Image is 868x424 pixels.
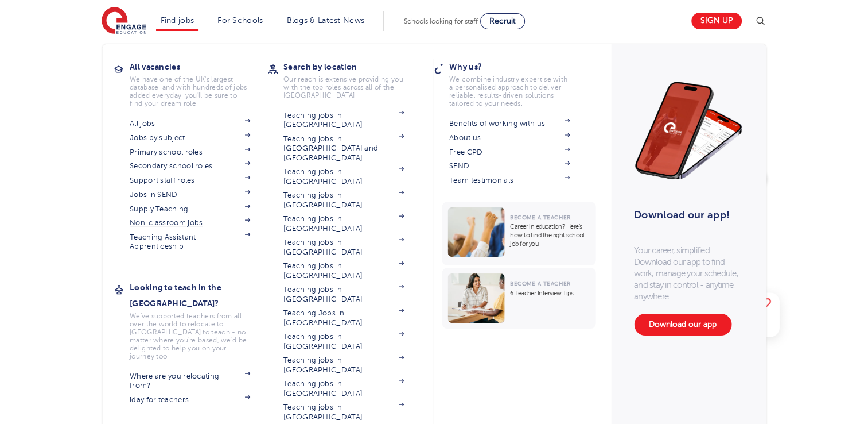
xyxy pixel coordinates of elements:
a: Teaching jobs in [GEOGRAPHIC_DATA] [283,379,404,398]
a: Team testimonials [449,176,570,185]
a: All vacanciesWe have one of the UK's largest database. and with hundreds of jobs added everyday. ... [130,59,267,107]
p: Our reach is extensive providing you with the top roles across all of the [GEOGRAPHIC_DATA] [283,75,404,99]
a: Teaching jobs in [GEOGRAPHIC_DATA] [283,403,404,422]
p: Career in education? Here’s how to find the right school job for you [510,222,590,248]
span: Become a Teacher [510,214,570,221]
span: Schools looking for staff [404,17,478,25]
a: For Schools [217,16,263,25]
a: Download our app [634,314,731,336]
h3: Search by location [283,59,421,75]
a: Jobs by subject [130,133,250,142]
a: Become a Teacher6 Teacher Interview Tips [442,268,598,329]
h3: All vacancies [130,59,267,75]
a: Teaching jobs in [GEOGRAPHIC_DATA] [283,214,404,233]
h1: Your supportive teaching recruitment agency [5,58,335,86]
a: Teaching jobs in [GEOGRAPHIC_DATA] [283,111,404,130]
a: Sign up [691,13,742,29]
h3: Why us? [449,59,587,75]
a: Teaching jobs in [GEOGRAPHIC_DATA] and [GEOGRAPHIC_DATA] [283,134,404,163]
span: Become a Teacher [510,280,570,287]
p: 6 Teacher Interview Tips [510,289,590,298]
span: Recruit [489,17,516,25]
a: Teaching jobs in [GEOGRAPHIC_DATA] [283,261,404,280]
a: Teaching Jobs in [GEOGRAPHIC_DATA] [283,309,404,327]
a: Teaching jobs in [GEOGRAPHIC_DATA] [283,238,404,257]
a: Teaching jobs in [GEOGRAPHIC_DATA] [283,356,404,375]
a: Non-classroom jobs [130,218,250,228]
h3: Download our app! [634,202,738,228]
a: Why us?We combine industry expertise with a personalised approach to deliver reliable, results-dr... [449,59,587,107]
p: Your career, simplified. Download our app to find work, manage your schedule, and stay in control... [634,245,743,302]
a: Blogs & Latest News [287,16,365,25]
a: Free CPD [449,148,570,157]
a: Teaching jobs in [GEOGRAPHIC_DATA] [283,332,404,351]
a: All jobs [130,119,250,128]
a: Become a TeacherCareer in education? Here’s how to find the right school job for you [442,202,598,265]
p: We combine industry expertise with a personalised approach to deliver reliable, results-driven so... [449,75,570,107]
a: Teaching jobs in [GEOGRAPHIC_DATA] [283,167,404,186]
a: Supply Teaching [130,205,250,214]
p: We have one of the UK's largest database. and with hundreds of jobs added everyday. you'll be sur... [130,75,250,107]
a: Find jobs [161,16,194,25]
a: Where are you relocating from? [130,372,250,391]
a: Search by locationOur reach is extensive providing you with the top roles across all of the [GEOG... [283,59,421,99]
a: Teaching jobs in [GEOGRAPHIC_DATA] [283,285,404,304]
a: Teaching Assistant Apprenticeship [130,233,250,252]
a: iday for teachers [130,395,250,404]
a: Jobs in SEND [130,190,250,199]
a: About us [449,133,570,142]
p: We've supported teachers from all over the world to relocate to [GEOGRAPHIC_DATA] to teach - no m... [130,312,250,360]
a: SEND [449,161,570,171]
a: Secondary school roles [130,161,250,171]
a: Primary school roles [130,148,250,157]
img: Engage Education [102,7,146,36]
a: Looking to teach in the [GEOGRAPHIC_DATA]?We've supported teachers from all over the world to rel... [130,279,267,360]
a: Recruit [480,13,525,29]
a: Teaching jobs in [GEOGRAPHIC_DATA] [283,191,404,210]
a: Support staff roles [130,176,250,185]
h3: Looking to teach in the [GEOGRAPHIC_DATA]? [130,279,267,311]
a: Benefits of working with us [449,119,570,128]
